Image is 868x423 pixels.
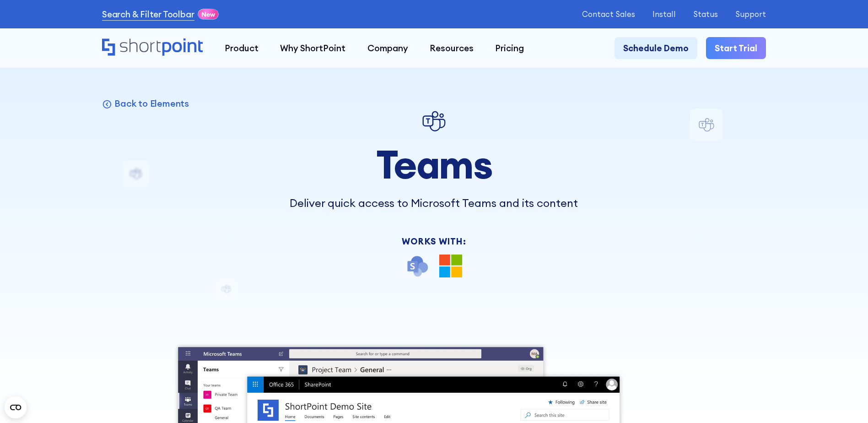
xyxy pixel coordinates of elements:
a: Schedule Demo [615,37,697,59]
a: Start Trial [706,37,766,59]
iframe: Chat Widget [822,379,868,423]
img: Teams [421,108,447,135]
div: Company [367,42,408,54]
a: Install [652,10,676,18]
div: Why ShortPoint [280,42,345,54]
a: Search & Filter Toolbar [102,8,194,21]
div: Pricing [495,42,524,54]
a: Home [102,38,203,57]
div: Resources [430,42,474,54]
img: Microsoft 365 logo [439,255,462,277]
a: Contact Sales [582,10,635,18]
a: Resources [419,37,484,59]
button: Open CMP widget [5,396,27,418]
a: Support [735,10,766,18]
a: Back to Elements [102,98,189,109]
img: SharePoint icon [406,255,429,277]
a: Pricing [485,37,535,59]
div: Works With: [271,237,597,246]
h1: Teams [271,143,597,186]
p: Back to Elements [114,98,189,109]
a: Why ShortPoint [270,37,356,59]
p: Deliver quick access to Microsoft Teams and its content [271,195,597,211]
a: Product [214,37,269,59]
div: Product [225,42,259,54]
a: Company [356,37,419,59]
a: Status [693,10,718,18]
